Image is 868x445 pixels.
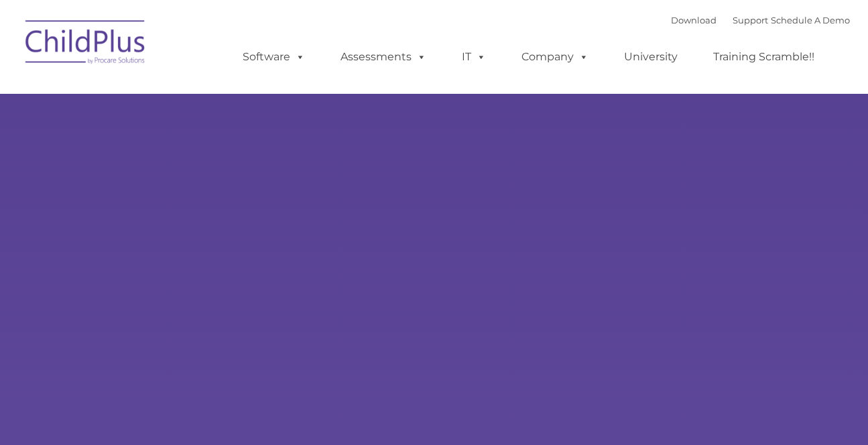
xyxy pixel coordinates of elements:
[771,15,850,25] a: Schedule A Demo
[671,15,717,25] a: Download
[700,44,828,70] a: Training Scramble!!
[19,11,153,78] img: ChildPlus by Procare Solutions
[229,44,318,70] a: Software
[448,44,499,70] a: IT
[611,44,691,70] a: University
[508,44,602,70] a: Company
[327,44,440,70] a: Assessments
[671,15,850,25] font: |
[733,15,768,25] a: Support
